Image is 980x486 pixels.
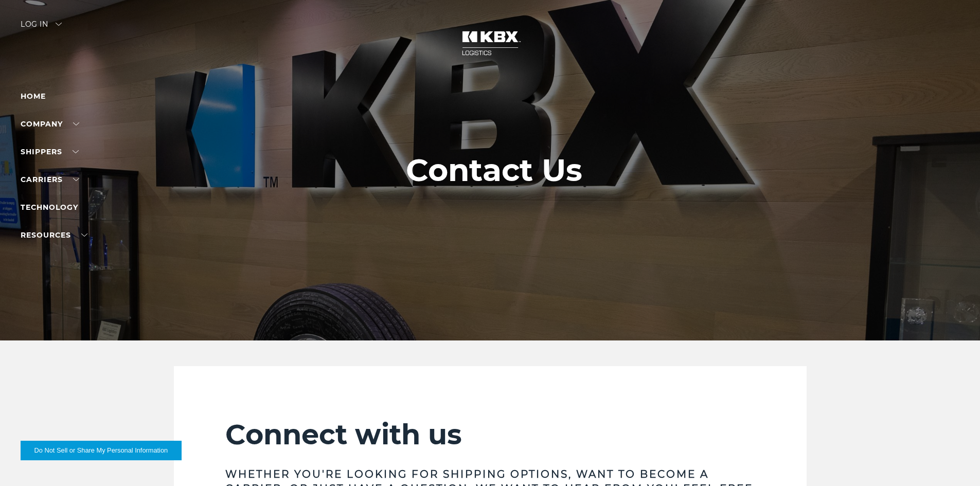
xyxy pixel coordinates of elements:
[21,119,79,129] a: Company
[21,203,78,212] a: Technology
[21,147,79,156] a: SHIPPERS
[21,441,182,460] button: Do Not Sell or Share My Personal Information
[21,175,79,184] a: Carriers
[406,153,582,188] h1: Contact Us
[21,92,46,101] a: Home
[21,21,62,35] div: Log in
[21,230,87,240] a: RESOURCES
[56,23,62,26] img: arrow
[452,21,529,66] img: kbx logo
[225,418,755,452] h2: Connect with us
